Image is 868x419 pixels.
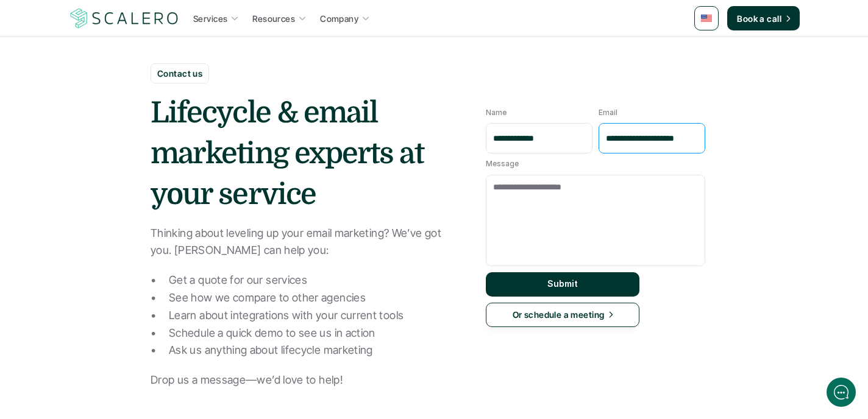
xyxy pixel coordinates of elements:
[169,325,455,342] p: Schedule a quick demo to see us in action
[10,79,234,104] button: New conversation
[727,6,800,30] a: Book a call
[486,272,639,297] button: Submit
[169,289,455,307] p: See how we compare to other agencies
[486,108,507,117] p: Name
[547,279,578,289] p: Submit
[151,225,455,260] p: Thinking about leveling up your email marketing? We’ve got you. [PERSON_NAME] can help you:
[102,340,154,348] span: We run on Gist
[68,7,180,30] img: Scalero company logo
[169,272,455,289] p: Get a quote for our services
[79,86,146,96] span: New conversation
[151,371,455,389] p: Drop us a message—we’d love to help!
[157,67,202,80] p: Contact us
[486,160,519,168] p: Message
[737,12,781,25] p: Book a call
[827,378,856,407] iframe: gist-messenger-bubble-iframe
[486,175,705,266] textarea: Message
[169,342,455,359] p: Ask us anything about lifecycle marketing
[599,108,617,117] p: Email
[252,12,295,25] p: Resources
[320,12,358,25] p: Company
[193,12,227,25] p: Services
[513,308,605,321] p: Or schedule a meeting
[599,123,705,153] input: Email
[68,7,180,29] a: Scalero company logo
[151,93,455,216] h1: Lifecycle & email marketing experts at your service
[486,303,639,327] a: Or schedule a meeting
[486,123,592,153] input: Name
[169,307,455,325] p: Learn about integrations with your current tools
